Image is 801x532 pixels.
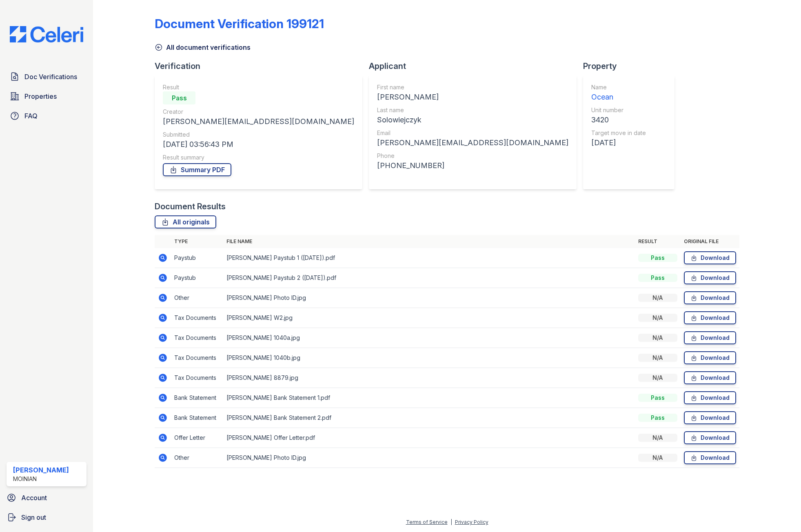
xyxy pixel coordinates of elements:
td: [PERSON_NAME] Bank Statement 1.pdf [223,388,635,408]
div: Solowiejczyk [377,114,568,126]
div: [DATE] [591,137,646,149]
div: N/A [638,434,677,442]
iframe: chat widget [767,499,793,524]
th: Result [635,235,681,248]
div: N/A [638,354,677,362]
td: [PERSON_NAME] Offer Letter.pdf [223,428,635,448]
td: [PERSON_NAME] Photo ID.jpg [223,288,635,308]
a: Name Ocean [591,83,646,103]
td: Other [171,448,223,468]
a: Download [684,311,736,324]
div: Result summary [163,153,354,162]
div: Submitted [163,131,354,139]
div: [PHONE_NUMBER] [377,160,568,171]
img: CE_Logo_Blue-a8612792a0a2168367f1c8372b55b34899dd931a85d93a1a3d3e32e68fde9ad4.png [3,26,90,42]
td: Paystub [171,268,223,288]
td: Bank Statement [171,388,223,408]
div: Moinian [13,475,69,483]
div: | [450,519,452,525]
div: [PERSON_NAME] [13,465,69,475]
div: Pass [638,274,677,282]
td: [PERSON_NAME] Bank Statement 2.pdf [223,408,635,428]
div: Unit number [591,106,646,114]
div: Creator [163,108,354,116]
div: 3420 [591,114,646,126]
div: Pass [638,414,677,422]
td: [PERSON_NAME] W2.jpg [223,308,635,328]
td: Offer Letter [171,428,223,448]
div: Name [591,83,646,91]
div: First name [377,83,568,91]
a: Download [684,291,736,304]
a: Download [684,451,736,464]
a: Download [684,411,736,424]
div: N/A [638,294,677,302]
div: Verification [155,60,369,72]
div: Property [583,60,681,72]
a: Download [684,271,736,284]
td: [PERSON_NAME] Paystub 1 ([DATE]).pdf [223,248,635,268]
div: N/A [638,374,677,382]
div: Result [163,83,354,91]
td: [PERSON_NAME] 8879.jpg [223,368,635,388]
div: N/A [638,454,677,462]
div: Applicant [369,60,583,72]
a: Summary PDF [163,163,231,176]
td: Other [171,288,223,308]
a: Download [684,331,736,344]
a: Sign out [3,509,90,525]
div: N/A [638,334,677,342]
span: Sign out [21,512,46,522]
span: Properties [24,91,57,101]
div: [DATE] 03:56:43 PM [163,139,354,150]
div: Email [377,129,568,137]
a: All document verifications [155,42,251,52]
a: Account [3,490,90,506]
div: [PERSON_NAME][EMAIL_ADDRESS][DOMAIN_NAME] [163,116,354,127]
td: [PERSON_NAME] Photo ID.jpg [223,448,635,468]
a: Download [684,371,736,384]
td: Tax Documents [171,328,223,348]
a: Doc Verifications [7,69,87,85]
a: Download [684,431,736,444]
span: Doc Verifications [24,72,77,82]
div: [PERSON_NAME] [377,91,568,103]
a: Download [684,251,736,264]
th: Original file [681,235,739,248]
div: Document Results [155,201,226,212]
div: Phone [377,152,568,160]
div: Target move in date [591,129,646,137]
div: Last name [377,106,568,114]
a: Properties [7,88,87,104]
div: Pass [638,254,677,262]
td: Tax Documents [171,308,223,328]
a: Terms of Service [406,519,448,525]
span: FAQ [24,111,38,121]
th: File name [223,235,635,248]
a: Download [684,351,736,364]
div: Document Verification 199121 [155,16,324,31]
td: Bank Statement [171,408,223,428]
td: Tax Documents [171,368,223,388]
th: Type [171,235,223,248]
div: N/A [638,314,677,322]
td: [PERSON_NAME] 1040a.jpg [223,328,635,348]
td: [PERSON_NAME] Paystub 2 ([DATE]).pdf [223,268,635,288]
td: [PERSON_NAME] 1040b.jpg [223,348,635,368]
div: [PERSON_NAME][EMAIL_ADDRESS][DOMAIN_NAME] [377,137,568,149]
div: Ocean [591,91,646,103]
a: FAQ [7,108,87,124]
a: Privacy Policy [455,519,488,525]
a: Download [684,391,736,404]
td: Tax Documents [171,348,223,368]
td: Paystub [171,248,223,268]
div: Pass [638,394,677,402]
span: Account [21,493,47,503]
a: All originals [155,215,216,228]
div: Pass [163,91,195,104]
